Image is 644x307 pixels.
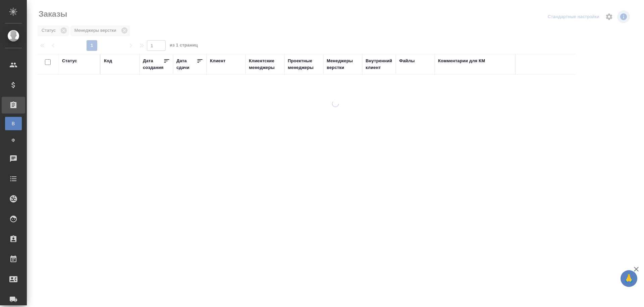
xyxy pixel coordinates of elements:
div: Менеджеры верстки [327,58,359,71]
div: Статус [62,58,77,64]
div: Внутренний клиент [366,58,392,71]
a: Ф [5,134,22,147]
div: Комментарии для КМ [438,58,485,64]
span: Ф [8,137,18,144]
div: Код [104,58,112,64]
div: Клиентские менеджеры [249,58,281,71]
div: Клиент [210,58,225,64]
div: Дата создания [143,58,163,71]
div: Файлы [399,58,415,64]
button: 🙏 [621,270,637,287]
span: 🙏 [623,272,635,286]
div: Дата сдачи [176,58,197,71]
div: Проектные менеджеры [288,58,320,71]
span: В [8,120,18,127]
a: В [5,117,22,130]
